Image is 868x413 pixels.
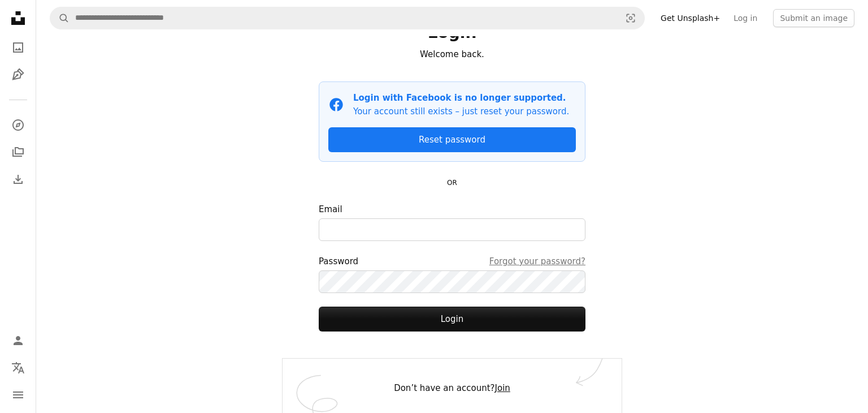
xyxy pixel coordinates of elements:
form: Find visuals sitewide [50,7,645,29]
a: Explore [7,114,29,136]
p: Your account still exists – just reset your password. [353,105,569,118]
small: OR [447,179,457,187]
a: Home — Unsplash [7,7,29,32]
p: Login with Facebook is no longer supported. [353,91,569,105]
input: Email [319,218,585,241]
a: Download History [7,168,29,191]
a: Photos [7,36,29,59]
button: Search Unsplash [50,7,70,29]
p: Welcome back. [319,48,585,61]
a: Forgot your password? [489,255,585,268]
a: Get Unsplash+ [654,9,727,27]
label: Email [319,203,585,241]
button: Submit an image [773,9,854,27]
div: Password [319,255,585,268]
button: Visual search [617,7,644,29]
a: Reset password [328,127,576,152]
button: Language [7,356,29,379]
button: Login [319,307,585,332]
a: Log in [727,9,764,27]
a: Collections [7,141,29,164]
input: PasswordForgot your password? [319,270,585,293]
a: Log in / Sign up [7,329,29,352]
a: Join [495,383,510,393]
button: Menu [7,384,29,406]
a: Illustrations [7,63,29,86]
